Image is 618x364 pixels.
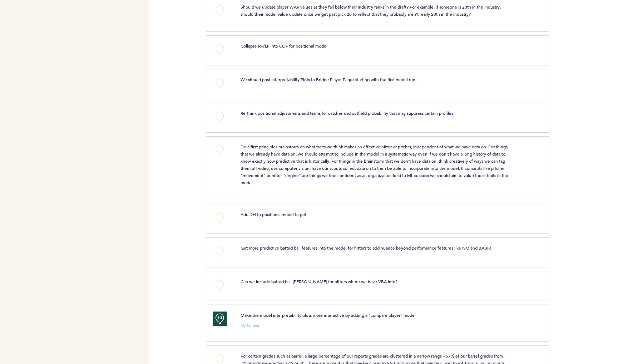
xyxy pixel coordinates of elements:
[241,77,416,82] span: We should post Interpretability Plots to Bridge Player Pages starting with the first model run.
[241,144,509,185] span: Do a first principles brainstorm on what traits we think makes an effective hitter or pitcher, in...
[241,43,327,49] span: Collapse RF/LF into COF for positional model
[213,311,227,326] button: +2
[241,324,259,328] small: My Balloon
[241,211,306,217] span: Add DH to positional model target
[241,110,454,116] span: Re-think positional adjustments and terms for catcher and outfield probability that may suppress ...
[241,279,397,284] span: Can we include batted ball [PERSON_NAME] for hitters where we have VBA info?
[241,4,502,17] span: Should we update player WAR values as they fall below their industry ranks in the draft? For exam...
[241,245,491,251] span: Get more predictive batted ball features into the model for hitters to add nuance beyond performa...
[217,314,222,321] span: +2
[241,312,415,318] span: Make the model interpretability plots more interactive by adding a "compare player" mode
